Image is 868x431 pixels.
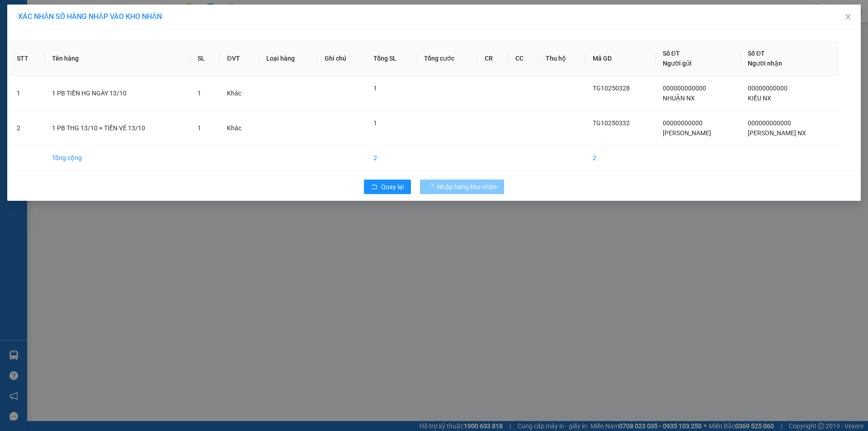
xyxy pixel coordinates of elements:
[663,119,703,127] span: 00000000000
[748,50,765,57] span: Số ĐT
[477,41,508,76] th: CR
[220,76,259,111] td: Khác
[663,129,711,137] span: [PERSON_NAME]
[9,41,45,76] th: STT
[373,85,377,92] span: 1
[748,60,782,67] span: Người nhận
[45,111,190,146] td: 1 PB THG 13/10 + TIỀN VÉ 13/10
[317,41,366,76] th: Ghi chú
[585,41,655,76] th: Mã GD
[663,50,680,57] span: Số ĐT
[18,12,162,21] span: XÁC NHẬN SỐ HÀNG NHẬP VÀO KHO NHẬN
[437,182,497,192] span: Nhập hàng kho nhận
[417,41,477,76] th: Tổng cước
[371,184,377,191] span: rollback
[198,90,201,97] span: 1
[593,119,630,127] span: TG10250332
[663,85,706,92] span: 000000000000
[585,146,655,171] td: 2
[748,119,791,127] span: 000000000000
[198,124,201,132] span: 1
[364,180,411,194] button: rollbackQuay lại
[45,41,190,76] th: Tên hàng
[420,180,504,194] button: Nhập hàng kho nhận
[366,146,417,171] td: 2
[366,41,417,76] th: Tổng SL
[835,5,861,30] button: Close
[9,111,45,146] td: 2
[45,76,190,111] td: 1 PB TIỀN HG NGÀY 13/10
[259,41,317,76] th: Loại hàng
[9,76,45,111] td: 1
[538,41,585,76] th: Thu hộ
[190,41,220,76] th: SL
[427,184,437,190] span: loading
[508,41,539,76] th: CC
[748,95,771,102] span: KIỀU NX
[663,95,695,102] span: NHUẬN NX
[220,111,259,146] td: Khác
[220,41,259,76] th: ĐVT
[748,85,788,92] span: 00000000000
[593,85,630,92] span: TG10250328
[373,119,377,127] span: 1
[45,146,190,171] td: Tổng cộng
[663,60,692,67] span: Người gửi
[844,13,852,20] span: close
[748,129,806,137] span: [PERSON_NAME] NX
[381,182,404,192] span: Quay lại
